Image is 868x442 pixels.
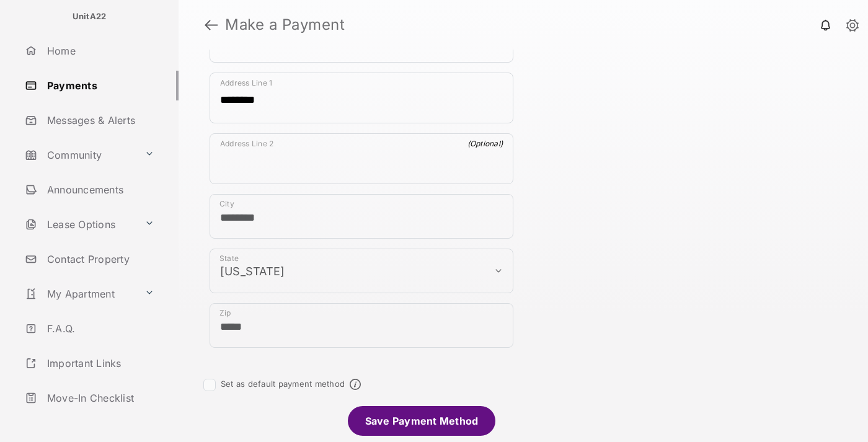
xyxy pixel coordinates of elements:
[20,383,179,413] a: Move-In Checklist
[20,71,179,100] a: Payments
[20,348,159,378] a: Important Links
[20,105,179,135] a: Messages & Alerts
[225,17,345,32] strong: Make a Payment
[20,175,179,205] a: Announcements
[210,133,513,184] div: payment_method_screening[postal_addresses][addressLine2]
[73,11,107,23] p: UnitA22
[210,303,513,348] div: payment_method_screening[postal_addresses][postalCode]
[350,379,361,390] span: Default payment method info
[20,140,139,170] a: Community
[20,279,139,309] a: My Apartment
[20,210,139,239] a: Lease Options
[210,73,513,123] div: payment_method_screening[postal_addresses][addressLine1]
[221,379,345,389] label: Set as default payment method
[20,244,179,274] a: Contact Property
[348,406,496,436] li: Save Payment Method
[20,36,179,66] a: Home
[20,314,179,343] a: F.A.Q.
[210,194,513,239] div: payment_method_screening[postal_addresses][locality]
[210,249,513,293] div: payment_method_screening[postal_addresses][administrativeArea]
